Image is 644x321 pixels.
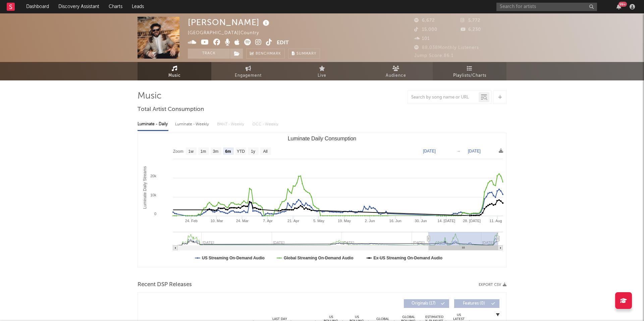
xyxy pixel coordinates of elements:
text: 16. Jun [389,219,401,223]
span: Music [168,72,181,80]
text: YTD [237,149,245,154]
text: 20k [150,174,156,178]
text: 1m [201,149,206,154]
button: Export CSV [479,283,506,287]
span: Live [318,72,326,80]
text: 30. Jun [415,219,427,223]
a: Engagement [211,62,285,80]
div: Luminate - Weekly [175,119,210,130]
span: 101 [414,37,430,41]
text: 14. [DATE] [437,219,455,223]
text: Luminate Daily Consumption [288,136,357,141]
button: Summary [288,49,320,59]
span: Summary [297,52,316,56]
span: Benchmark [256,50,281,58]
text: 1y [251,149,255,154]
a: Music [138,62,211,80]
span: 5,772 [461,18,480,23]
svg: Luminate Daily Consumption [138,133,506,267]
text: 28. [DATE] [463,219,481,223]
text: 7. Apr [263,219,273,223]
a: Live [285,62,359,80]
span: Features ( 0 ) [459,302,489,306]
a: Playlists/Charts [433,62,506,80]
text: 19. May [338,219,351,223]
span: 6,230 [461,27,481,32]
text: 5. May [313,219,325,223]
a: Benchmark [246,49,285,59]
span: Engagement [235,72,262,80]
div: Luminate - Daily [138,119,168,130]
span: 6,672 [414,18,435,23]
text: 10k [150,193,156,197]
text: 21. Apr [287,219,299,223]
span: Total Artist Consumption [138,106,204,114]
span: Playlists/Charts [453,72,486,80]
span: 88,038 Monthly Listeners [414,46,479,50]
text: 0 [154,212,156,216]
text: US Streaming On-Demand Audio [202,256,265,260]
button: Edit [277,39,289,47]
text: 6m [225,149,231,154]
input: Search by song name or URL [408,95,479,100]
text: Global Streaming On-Demand Audio [284,256,354,260]
span: Jump Score: 86.1 [414,54,453,58]
div: [GEOGRAPHIC_DATA] | Country [188,29,267,37]
span: Audience [386,72,406,80]
span: Originals ( 17 ) [408,302,439,306]
button: Track [188,49,230,59]
text: [DATE] [468,149,481,153]
span: Recent DSP Releases [138,281,192,289]
button: Features(0) [454,299,499,308]
a: Audience [359,62,433,80]
div: 99 + [619,2,627,7]
text: 11. Aug [489,219,502,223]
text: 24. Mar [236,219,249,223]
div: [PERSON_NAME] [188,17,271,28]
text: 1w [189,149,194,154]
text: 3m [213,149,219,154]
text: 2. Jun [365,219,375,223]
button: Originals(17) [404,299,449,308]
text: Luminate Daily Streams [143,166,147,209]
span: 15,000 [414,27,437,32]
text: All [263,149,267,154]
text: → [457,149,461,153]
text: 24. Feb [185,219,198,223]
text: [DATE] [423,149,436,153]
text: 10. Mar [211,219,223,223]
text: Zoom [173,149,183,154]
text: Ex-US Streaming On-Demand Audio [374,256,443,260]
input: Search for artists [496,3,597,11]
button: 99+ [616,4,621,9]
